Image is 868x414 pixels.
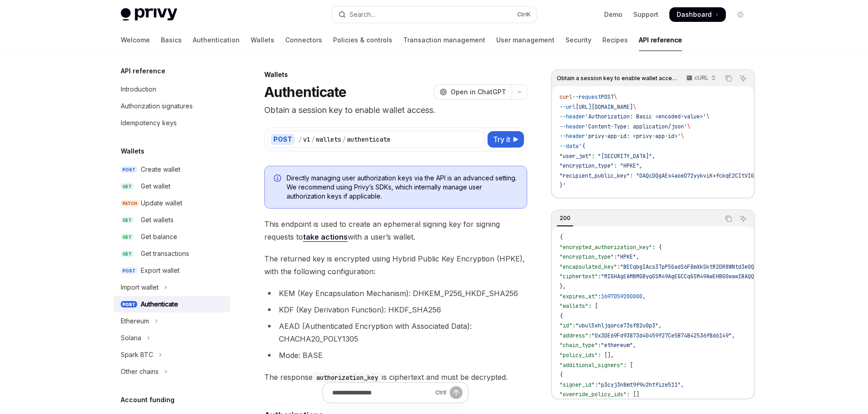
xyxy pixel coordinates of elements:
[633,342,636,349] span: ,
[560,283,566,290] span: },
[732,332,735,339] span: ,
[669,7,726,22] a: Dashboard
[113,229,230,245] a: GETGet balance
[517,11,531,18] span: Ctrl K
[588,332,591,339] span: :
[694,74,709,82] p: cURL
[560,162,642,169] span: "encryption_type": "HPKE",
[264,218,527,243] span: This endpoint is used to create an ephemeral signing key for signing requests to with a user’s wa...
[121,234,134,240] span: GET
[560,302,588,310] span: "wallets"
[658,322,662,329] span: ,
[575,322,658,329] span: "ubul5xhljqorce73sf82u0p3"
[560,103,575,111] span: --url
[617,253,636,261] span: "HPKE"
[591,332,732,339] span: "0x3DE69Fd93873d40459f27Ce5B74B42536f8d6149"
[557,213,573,224] div: 200
[264,349,527,362] li: Mode: BASE
[347,135,390,144] div: authenticate
[141,248,189,259] div: Get transactions
[450,386,462,399] button: Send message
[121,146,144,157] h5: Wallets
[121,366,159,377] div: Other chains
[113,178,230,194] a: GETGet wallet
[677,10,712,19] span: Dashboard
[723,72,734,84] button: Copy the contents from the code block
[285,29,322,51] a: Connectors
[737,72,749,84] button: Ask AI
[639,29,682,51] a: API reference
[121,250,134,257] span: GET
[585,133,681,140] span: 'privy-app-id: <privy-app-id>'
[141,215,174,225] div: Get wallets
[121,66,165,77] h5: API reference
[251,29,274,51] a: Wallets
[598,273,601,280] span: :
[287,174,518,201] span: Directly managing user authorization keys via the API is an advanced setting. We recommend using ...
[113,279,230,296] button: Toggle Import wallet section
[333,29,392,51] a: Policies & controls
[572,93,601,101] span: --request
[434,84,512,100] button: Open in ChatGPT
[560,362,623,369] span: "additional_signers"
[113,313,230,329] button: Toggle Ethereum section
[560,113,585,120] span: --header
[560,253,614,261] span: "encryption_type"
[121,394,175,405] h5: Account funding
[588,302,598,310] span: : [
[332,383,431,403] input: Ask a question...
[681,71,720,86] button: cURL
[733,7,748,22] button: Toggle dark mode
[560,263,617,271] span: "encapsulated_key"
[113,161,230,178] a: POSTCreate wallet
[141,265,180,276] div: Export wallet
[121,84,156,95] div: Introduction
[560,182,566,189] span: }'
[121,101,193,112] div: Authorization signatures
[636,253,639,261] span: ,
[601,293,642,300] span: 1697059200000
[560,391,627,398] span: "override_policy_ids"
[311,135,315,144] div: /
[121,267,137,274] span: POST
[121,301,137,308] span: POST
[560,312,563,320] span: {
[723,213,734,225] button: Copy the contents from the code block
[342,135,346,144] div: /
[560,352,598,359] span: "policy_ids"
[264,287,527,300] li: KEM (Key Encapsulation Mechanism): DHKEM_P256_HKDF_SHA256
[264,320,527,345] li: AEAD (Authenticated Encryption with Associated Data): CHACHA20_POLY1305
[451,87,506,97] span: Open in ChatGPT
[113,245,230,262] a: GETGet transactions
[349,9,375,20] div: Search...
[614,93,617,101] span: \
[560,293,598,300] span: "expires_at"
[633,103,636,111] span: \
[274,174,283,184] svg: Info
[560,93,572,101] span: curl
[161,29,182,51] a: Basics
[141,164,180,175] div: Create wallet
[627,391,639,398] span: : []
[264,303,527,316] li: KDF (Key Derivation Function): HKDF_SHA256
[598,352,614,359] span: : [],
[585,113,706,120] span: 'Authorization: Basic <encoded-value>'
[595,381,598,388] span: :
[121,316,149,327] div: Ethereum
[560,273,598,280] span: "ciphertext"
[193,29,240,51] a: Authentication
[121,183,134,190] span: GET
[264,70,527,79] div: Wallets
[113,296,230,312] a: POSTAuthenticate
[575,103,633,111] span: [URL][DOMAIN_NAME]
[303,232,348,242] a: take actions
[579,143,585,150] span: '{
[298,135,302,144] div: /
[264,371,527,383] span: The response is ciphertext and must be decrypted.
[560,133,585,140] span: --header
[271,134,295,145] div: POST
[602,29,628,51] a: Recipes
[264,104,527,117] p: Obtain a session key to enable wallet access.
[681,133,684,140] span: \
[560,342,598,349] span: "chain_type"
